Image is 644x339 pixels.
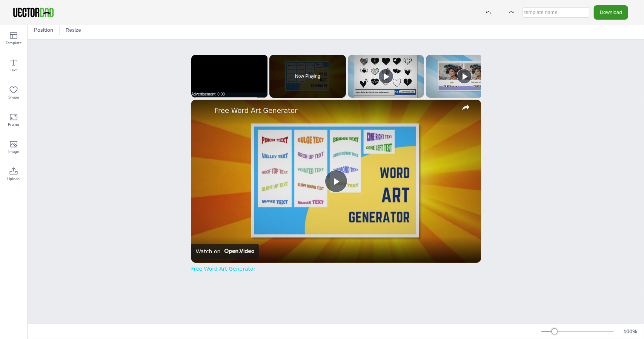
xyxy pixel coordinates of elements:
a: channel logo [196,104,211,119]
button: Resize [63,24,84,36]
span: Shape [8,94,19,100]
span: Text [10,67,17,73]
button: share [459,100,473,114]
img: Video channel logo [222,249,254,254]
span: Template [6,40,22,46]
div: Advertisement: 0:03 [191,92,268,96]
button: Play Video [325,170,347,193]
button: Play [457,69,472,84]
span: Position [32,26,55,34]
span: Now Playing [295,74,320,79]
div: Video Player [191,55,268,98]
img: VectorDad-1.png [12,7,55,18]
button: Play [378,69,393,84]
a: Free Word Art Generator [215,106,455,114]
button: Download [594,5,628,19]
span: Upload [8,176,20,182]
img: video of: Free Word Art Generator [191,100,481,263]
a: Watch on Open.Video [191,244,259,259]
a: Free Word Art Generator [191,266,256,272]
input: template name [523,7,590,18]
div: Watch on [196,248,220,254]
div: 100 % [621,328,639,335]
span: Frame [8,122,19,128]
iframe: Advertisement [191,55,268,98]
span: Image [8,149,19,155]
div: Video Player [191,100,481,263]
